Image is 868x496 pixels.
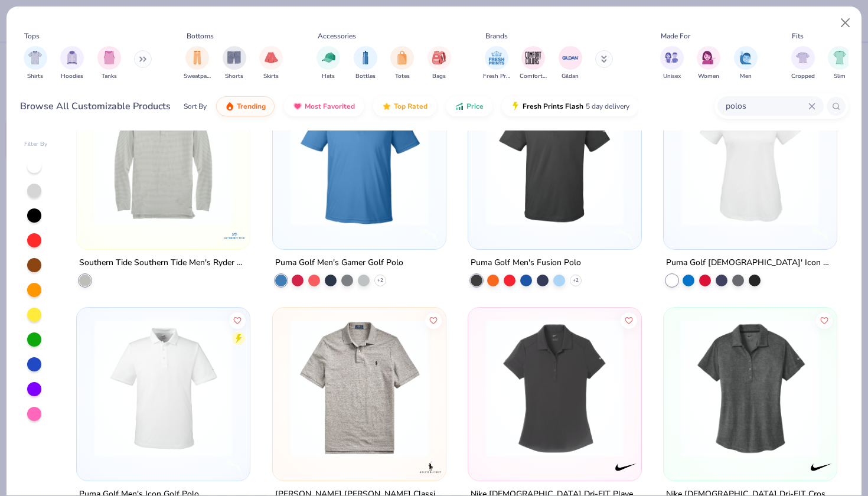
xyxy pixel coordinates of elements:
div: Made For [661,31,690,41]
img: 54998e23-ed2f-4e75-a8af-3f8987bff50b [676,88,825,226]
button: Price [446,96,492,116]
img: Shorts Image [227,51,241,64]
div: Tops [24,31,40,41]
img: Polo Ralph Lauren logo [419,455,442,479]
div: filter for Totes [390,46,414,81]
button: filter button [390,46,414,81]
button: Trending [216,96,275,116]
img: Nike logo [810,455,833,479]
span: Shorts [225,72,243,81]
div: filter for Bottles [354,46,377,81]
button: Close [834,12,857,34]
button: filter button [60,46,84,81]
img: Sweatpants Image [191,51,204,64]
button: filter button [697,46,720,81]
span: Skirts [263,72,279,81]
span: 5 day delivery [586,100,629,113]
button: filter button [520,46,547,81]
img: Unisex Image [665,51,678,64]
div: Sort By [184,101,207,112]
img: Men Image [739,51,752,64]
div: Fits [792,31,804,41]
span: Hoodies [61,72,83,81]
div: Filter By [24,140,48,149]
div: Browse All Customizable Products [20,99,171,113]
span: Sweatpants [184,72,211,81]
img: a8cbf531-8b67-4593-a431-89882c174a0b [285,88,434,226]
div: filter for Slim [828,46,851,81]
button: filter button [354,46,377,81]
div: Bottoms [187,31,214,41]
div: filter for Skirts [259,46,283,81]
button: Like [425,312,441,328]
button: Fresh Prints Flash5 day delivery [502,96,638,116]
button: Like [621,312,637,328]
img: Hoodies Image [66,51,79,64]
div: filter for Sweatpants [184,46,211,81]
div: filter for Men [734,46,758,81]
div: filter for Gildan [559,46,582,81]
div: filter for Fresh Prints [483,46,510,81]
div: filter for Comfort Colors [520,46,547,81]
img: Puma logo [419,224,442,247]
div: Southern Tide Southern Tide Men's Ryder Montefuma Heather Performance Long-Sleeve Polo [79,256,247,270]
span: Cropped [791,72,815,81]
span: Men [740,72,752,81]
span: + 2 [573,277,579,284]
img: 0ce0b324-b9fa-4116-ad0a-3f06c6f3a91e [676,319,825,457]
button: filter button [559,46,582,81]
div: Brands [485,31,508,41]
button: filter button [223,46,246,81]
div: Puma Golf Men's Gamer Golf Polo [275,256,403,270]
img: flash.gif [511,102,520,111]
div: filter for Unisex [660,46,684,81]
span: Totes [395,72,410,81]
span: Women [698,72,719,81]
img: Bottles Image [359,51,372,64]
div: filter for Shorts [223,46,246,81]
span: Bags [432,72,446,81]
button: filter button [428,46,451,81]
img: Puma logo [223,455,247,479]
img: Cropped Image [796,51,810,64]
button: filter button [734,46,758,81]
div: filter for Shirts [24,46,47,81]
img: Gildan Image [562,49,579,67]
div: filter for Hoodies [60,46,84,81]
img: most_fav.gif [293,102,302,111]
div: Puma Golf [DEMOGRAPHIC_DATA]' Icon Golf Polo [666,256,834,270]
button: filter button [316,46,340,81]
button: filter button [24,46,47,81]
span: Tanks [102,72,117,81]
button: Like [229,312,246,328]
span: Most Favorited [305,102,355,111]
span: Price [466,102,484,111]
div: filter for Tanks [97,46,121,81]
button: filter button [828,46,851,81]
span: + 2 [377,277,383,284]
img: Skirts Image [265,51,278,64]
img: Women Image [702,51,716,64]
img: Hats Image [322,51,335,64]
button: filter button [184,46,211,81]
span: Slim [834,72,846,81]
span: Unisex [663,72,681,81]
span: Gildan [562,72,579,81]
span: Bottles [355,72,376,81]
button: Top Rated [373,96,436,116]
img: Comfort Colors Image [524,49,542,67]
img: TopRated.gif [382,102,391,111]
img: Nike logo [614,455,638,479]
img: dee3025f-968f-4121-9613-2ca73bed60e5 [285,319,434,457]
div: filter for Cropped [791,46,815,81]
img: Totes Image [396,51,409,64]
img: Slim Image [833,51,846,64]
span: Fresh Prints Flash [523,102,583,111]
img: Southern Tide logo [223,224,247,247]
span: Comfort Colors [520,72,547,81]
button: Like [816,312,833,328]
span: Fresh Prints [483,72,510,81]
img: trending.gif [225,102,234,111]
img: 4af326c2-cfae-42f3-8f0f-739336ac8b9f [480,319,629,457]
button: filter button [791,46,815,81]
